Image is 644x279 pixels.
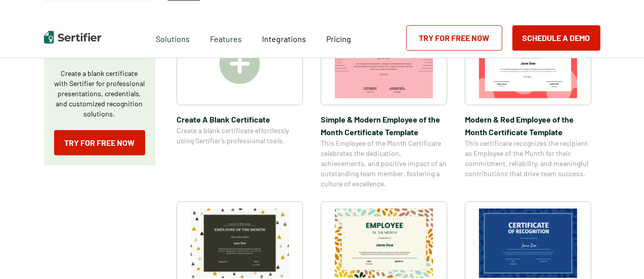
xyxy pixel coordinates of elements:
span: Simple & Modern Employee of the Month Certificate Template [321,113,447,138]
a: Try for Free Now [406,25,502,51]
span: This Employee of the Month Certificate celebrates the dedication, achievements, and positive impa... [321,138,447,189]
span: Integrations [262,34,306,44]
img: Create A Blank Certificate [220,44,260,84]
a: Integrations [262,31,306,44]
a: Pricing [326,31,351,44]
span: This certificate recognizes the recipient as Employee of the Month for their commitment, reliabil... [465,138,591,179]
img: Sertifier | Digital Credentialing Platform [44,31,101,44]
img: Simple & Modern Employee of the Month Certificate Template [335,29,433,98]
span: Create a blank certificate effortlessly using Sertifier’s professional tools. [177,126,303,146]
img: Simple & Colorful Employee of the Month Certificate Template [191,209,289,278]
a: Modern & Red Employee of the Month Certificate TemplateModern & Red Employee of the Month Certifi... [465,22,591,189]
p: Create a blank certificate with Sertifier for professional presentations, credentials, and custom... [54,68,145,119]
span: Modern & Red Employee of the Month Certificate Template [465,113,591,138]
img: Simple and Patterned Employee of the Month Certificate Template [335,209,433,278]
img: Modern Dark Blue Employee of the Month Certificate Template [479,209,577,278]
span: Solutions [156,31,190,44]
span: Create A Blank Certificate [177,113,303,126]
a: Simple & Modern Employee of the Month Certificate TemplateSimple & Modern Employee of the Month C... [321,22,447,189]
span: Features [210,31,242,44]
span: Pricing [326,34,351,44]
img: Modern & Red Employee of the Month Certificate Template [479,29,577,98]
a: Try for Free Now [54,130,145,155]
